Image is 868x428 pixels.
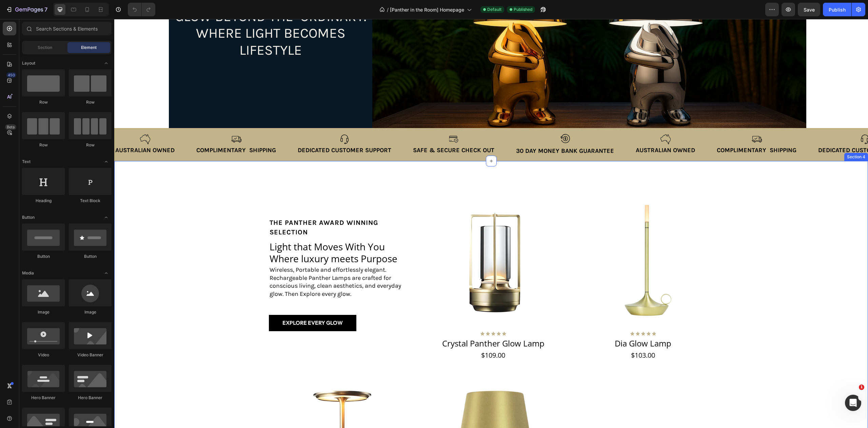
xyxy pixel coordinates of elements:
[69,309,112,315] div: Image
[845,395,861,411] iframe: Intercom live chat
[69,142,112,148] div: Row
[387,6,389,13] span: /
[804,7,815,13] span: Save
[5,124,16,130] div: Beta
[22,309,65,315] div: Image
[69,198,112,204] div: Text Block
[309,319,450,330] a: Crystal Panther Glow Lamp
[22,159,31,165] span: Text
[299,127,380,135] p: Safe & Secure Check out
[44,5,47,14] p: 7
[798,3,820,16] button: Save
[101,268,112,279] span: Toggle open
[69,352,112,358] div: Video Banner
[22,142,65,148] div: Row
[22,22,112,35] input: Search Sections & Elements
[514,6,532,13] span: Published
[704,127,797,135] p: Dedicated Customer Support
[521,127,581,135] p: Australian OwneD
[458,169,599,309] a: Dia Glow Lamp
[128,3,155,16] div: Undo/Redo
[3,3,51,16] button: 7
[390,6,464,13] span: [Panther in the Room] Homepage
[69,99,112,105] div: Row
[402,128,500,136] p: 30 Day Money Bank Guarantee
[155,200,264,217] strong: the panther Award winning selection
[114,19,868,428] iframe: Design area
[458,319,599,330] a: Dia Glow Lamp
[155,247,288,279] p: Wireless, Portable and effortlessly elegant. Rechargeable Panther Lamps are crafted for conscious...
[69,395,112,401] div: Hero Banner
[155,296,242,312] a: Explore Every Glow
[22,253,65,260] div: Button
[458,332,599,341] div: $103.00
[829,6,846,13] div: Publish
[38,44,52,51] span: Section
[183,127,277,135] p: Dedicated Customer Support
[155,221,289,246] h2: Light that Moves With You Where luxury meets Purpose
[22,395,65,401] div: Hero Banner
[101,58,112,69] span: Toggle open
[81,44,97,51] span: Element
[22,270,34,276] span: Media
[168,300,229,307] p: Explore Every Glow
[69,253,112,260] div: Button
[309,169,450,309] a: Crystal Panther Glow Lamp
[603,127,682,135] p: Complimentary Shipping
[101,212,112,223] span: Toggle open
[859,385,864,390] span: 1
[22,198,65,204] div: Heading
[22,99,65,105] div: Row
[731,135,752,141] div: Section 4
[823,3,851,16] button: Publish
[6,72,16,78] div: 450
[22,352,65,358] div: Video
[22,60,35,66] span: Layout
[309,332,450,341] div: $109.00
[487,6,501,13] span: Default
[22,214,35,220] span: Button
[101,156,112,167] span: Toggle open
[1,127,60,135] p: Australian OwneD
[82,127,162,135] p: Complimentary Shipping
